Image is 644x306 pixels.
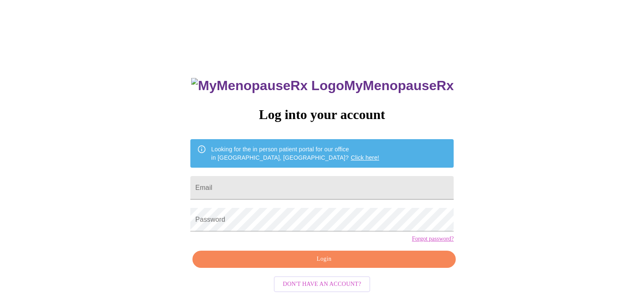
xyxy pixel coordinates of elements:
[272,280,373,287] a: Don't have an account?
[191,78,344,93] img: MyMenopauseRx Logo
[274,276,371,293] button: Don't have an account?
[202,254,446,265] span: Login
[351,154,379,161] a: Click here!
[192,251,456,268] button: Login
[211,142,379,165] div: Looking for the in person patient portal for our office in [GEOGRAPHIC_DATA], [GEOGRAPHIC_DATA]?
[191,78,454,93] h3: MyMenopauseRx
[412,236,454,242] a: Forgot password?
[190,107,454,122] h3: Log into your account
[283,279,361,290] span: Don't have an account?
